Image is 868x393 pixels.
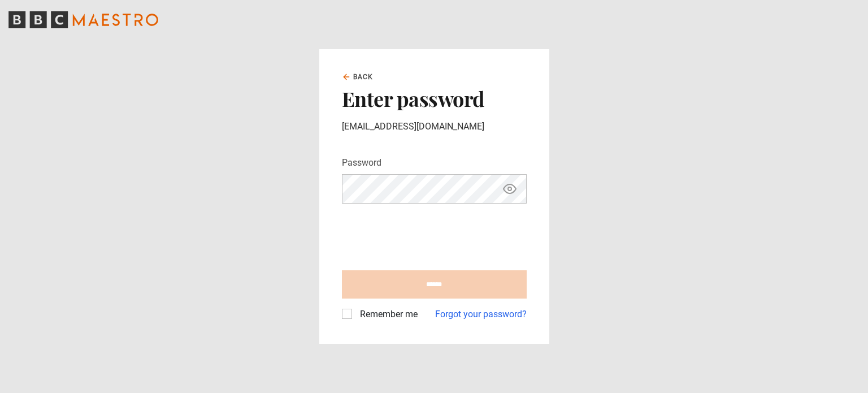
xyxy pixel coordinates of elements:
[342,156,381,170] label: Password
[342,120,527,133] p: [EMAIL_ADDRESS][DOMAIN_NAME]
[355,308,418,321] label: Remember me
[500,179,519,199] button: Show password
[8,11,158,28] svg: BBC Maestro
[342,87,527,110] h2: Enter password
[353,72,374,82] span: Back
[342,213,514,257] iframe: reCAPTCHA
[435,308,527,321] a: Forgot your password?
[342,72,374,82] a: Back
